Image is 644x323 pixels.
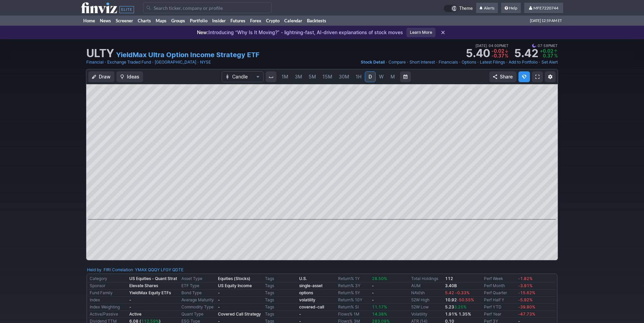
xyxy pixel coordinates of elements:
button: Chart Settings [545,71,556,82]
span: % [554,53,558,59]
td: Perf Quarter [483,290,517,297]
b: 112 [445,276,453,281]
a: Add to Portfolio [509,59,538,66]
td: Average Maturity [180,297,217,304]
td: NAV/sh [410,290,444,297]
b: - [372,297,374,302]
span: W [379,74,384,79]
a: D [365,71,376,82]
span: • [406,59,409,66]
span: Share [500,73,513,80]
a: Exchange Traded Fund [107,59,151,66]
small: 1.91% 1.35% [445,312,471,317]
span: Latest Filings [480,60,505,65]
a: U.S. [299,276,307,281]
td: Commodity Type [180,304,217,311]
span: -0.37 [491,53,504,59]
a: QDTE [172,267,183,273]
td: Perf YTD [483,304,517,311]
button: Range [400,71,411,82]
span: 5M [309,74,316,79]
strong: 5.42 [514,48,538,59]
strong: 5.40 [466,48,490,59]
span: [DATE] 12:59 AM ET [530,16,562,26]
td: Return% 1Y [337,275,371,282]
span: 1M [282,74,288,79]
span: MFE7220744 [533,5,558,10]
a: [GEOGRAPHIC_DATA] [155,59,196,66]
a: Maps [153,16,169,26]
span: • [385,59,388,66]
td: Tags [264,290,298,297]
a: Groups [169,16,187,26]
span: • [152,59,154,66]
a: Set Alert [541,59,558,66]
a: 3M [292,71,305,82]
a: Charts [135,16,153,26]
span: -47.73% [518,312,535,317]
span: Candle [232,73,253,80]
span: 11.17% [372,304,387,309]
span: M [391,74,395,79]
b: Elevate Shares [129,283,158,288]
a: News [97,16,113,26]
b: - [372,290,374,295]
td: Total Holdings [410,275,444,282]
a: YieldMax Ultra Option Income Strategy ETF [116,50,260,60]
td: Return% SI [337,304,371,311]
a: Options [462,59,476,66]
a: Calendar [282,16,305,26]
td: Sponsor [88,282,128,290]
span: • [536,43,538,49]
span: • [197,59,199,66]
span: -15.62% [518,290,535,295]
span: -39.80% [518,304,535,309]
td: Tags [264,304,298,311]
td: 52W High [410,297,444,304]
a: Portfolio [187,16,210,26]
span: Draw [99,73,111,80]
a: Crypto [264,16,282,26]
a: MFE7220744 [524,3,563,14]
td: Flows% 1M [337,311,371,318]
a: Fullscreen [532,71,543,82]
b: - [299,312,301,317]
span: • [506,59,508,66]
b: - [129,304,131,309]
b: 5.23 [445,304,467,309]
a: Stock Detail [361,59,385,66]
span: -1.82% [518,276,533,281]
a: 1M [279,71,291,82]
b: - [218,297,220,302]
span: 07:59PM ET [532,43,558,49]
div: | : [111,267,183,273]
a: Theme [444,5,473,12]
b: - [372,283,374,288]
span: 5.42 [445,290,454,295]
a: QQQY [148,267,160,273]
button: Draw [88,71,114,82]
span: % [505,53,508,59]
input: Search [143,2,272,13]
span: • [477,59,479,66]
span: D [369,74,372,79]
td: AUM [410,282,444,290]
span: • [104,59,107,66]
a: single-asset [299,283,323,288]
td: Return% 3Y [337,282,371,290]
td: Bond Type [180,290,217,297]
td: Active/Passive [88,311,128,318]
span: 0.37 [543,53,553,59]
td: Index Weighting [88,304,128,311]
span: New: [197,29,208,35]
span: [DATE] 04:00PM ET [475,43,509,49]
b: - [218,290,220,295]
td: 52W Low [410,304,444,311]
td: Perf Half Y [483,297,517,304]
b: 10.92 [445,297,474,302]
a: FIRI [104,267,111,273]
td: Perf Year [483,311,517,318]
a: Latest Filings [480,59,505,66]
